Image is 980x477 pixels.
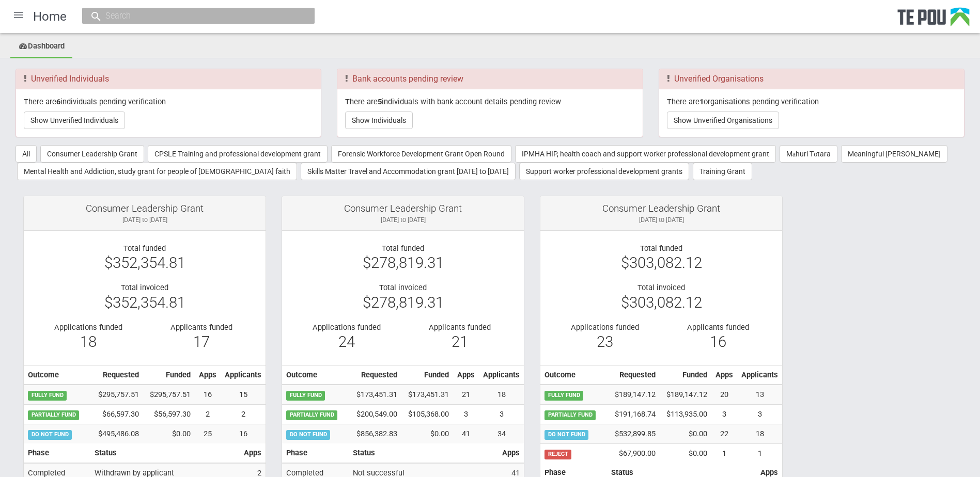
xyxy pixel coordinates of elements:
[32,258,258,267] div: $352,354.81
[548,215,774,225] div: [DATE] to [DATE]
[152,337,250,346] div: 17
[32,215,258,225] div: [DATE] to [DATE]
[90,443,240,463] th: Status
[282,365,348,385] th: Outcome
[545,430,588,439] span: DO NOT FUND
[152,323,250,332] div: Applicants funded
[711,385,737,404] td: 20
[143,365,195,385] th: Funded
[711,424,737,444] td: 22
[89,385,143,404] td: $295,757.51
[606,444,660,463] td: $67,900.00
[290,283,516,292] div: Total invoiced
[282,443,349,463] th: Phase
[378,97,382,106] b: 5
[143,385,195,404] td: $295,757.51
[10,36,72,58] a: Dashboard
[453,365,479,385] th: Apps
[479,424,524,443] td: 34
[32,283,258,292] div: Total invoiced
[24,443,90,463] th: Phase
[556,337,654,346] div: 23
[345,74,634,84] h3: Bank accounts pending review
[401,365,453,385] th: Funded
[479,365,524,385] th: Applicants
[290,298,516,307] div: $278,819.31
[660,385,711,404] td: $189,147.12
[841,145,947,163] button: Meaningful [PERSON_NAME]
[28,391,67,400] span: FULLY FUND
[545,450,571,459] span: REJECT
[660,444,711,463] td: $0.00
[780,145,837,163] button: Māhuri Tōtara
[737,385,782,404] td: 13
[348,405,401,424] td: $200,549.00
[286,430,330,439] span: DO NOT FUND
[221,405,266,424] td: 2
[290,258,516,267] div: $278,819.31
[24,112,125,129] button: Show Unverified Individuals
[345,112,413,129] button: Show Individuals
[660,365,711,385] th: Funded
[290,244,516,253] div: Total funded
[298,337,395,346] div: 24
[39,323,137,332] div: Applications funded
[290,204,516,213] div: Consumer Leadership Grant
[195,424,221,443] td: 25
[548,283,774,292] div: Total invoiced
[401,424,453,443] td: $0.00
[401,405,453,424] td: $105,368.00
[195,385,221,404] td: 16
[89,405,143,424] td: $66,597.30
[411,323,508,332] div: Applicants funded
[660,405,711,424] td: $113,935.00
[453,385,479,404] td: 21
[32,204,258,213] div: Consumer Leadership Grant
[102,10,284,21] input: Search
[24,97,313,106] p: There are individuals pending verification
[56,97,60,106] b: 6
[545,391,583,400] span: FULLY FUND
[660,424,711,444] td: $0.00
[606,365,660,385] th: Requested
[298,323,395,332] div: Applications funded
[40,145,144,163] button: Consumer Leadership Grant
[221,385,266,404] td: 15
[195,405,221,424] td: 2
[606,424,660,444] td: $532,899.85
[548,244,774,253] div: Total funded
[548,298,774,307] div: $303,082.12
[290,215,516,225] div: [DATE] to [DATE]
[39,337,137,346] div: 18
[348,385,401,404] td: $173,451.31
[711,444,737,463] td: 1
[148,145,328,163] button: CPSLE Training and professional development grant
[548,204,774,213] div: Consumer Leadership Grant
[479,405,524,424] td: 3
[32,244,258,253] div: Total funded
[401,385,453,404] td: $173,451.31
[519,163,689,180] button: Support worker professional development grants
[15,145,37,163] button: All
[606,385,660,404] td: $189,147.12
[349,443,498,463] th: Status
[540,365,606,385] th: Outcome
[143,405,195,424] td: $56,597.30
[737,444,782,463] td: 1
[286,391,325,400] span: FULLY FUND
[669,337,767,346] div: 16
[286,410,337,420] span: PARTIALLY FUND
[348,424,401,443] td: $856,382.83
[667,74,956,84] h3: Unverified Organisations
[737,365,782,385] th: Applicants
[556,323,654,332] div: Applications funded
[737,424,782,444] td: 18
[301,163,516,180] button: Skills Matter Travel and Accommodation grant [DATE] to [DATE]
[711,405,737,424] td: 3
[221,424,266,443] td: 16
[669,323,767,332] div: Applicants funded
[24,365,89,385] th: Outcome
[345,97,634,106] p: There are individuals with bank account details pending review
[545,410,596,420] span: PARTIALLY FUND
[89,424,143,443] td: $495,486.08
